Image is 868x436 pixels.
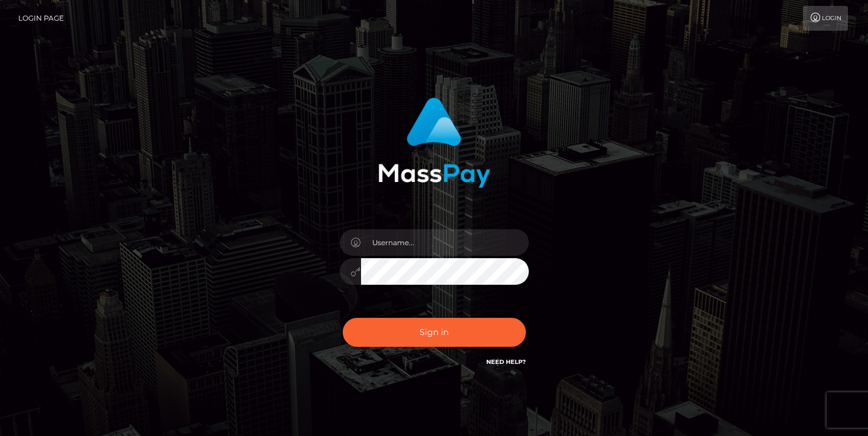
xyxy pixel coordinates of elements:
img: MassPay Login [378,97,490,188]
button: Sign in [343,318,526,347]
input: Username... [361,229,529,256]
a: Login [803,6,848,31]
a: Need Help? [486,358,526,366]
a: Login Page [18,6,64,31]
